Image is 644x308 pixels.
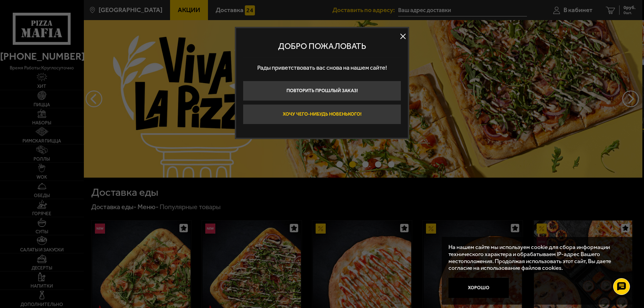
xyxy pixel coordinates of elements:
[448,244,624,271] p: На нашем сайте мы используем cookie для сбора информации технического характера и обрабатываем IP...
[243,41,401,51] p: Добро пожаловать
[243,58,401,77] p: Рады приветствовать вас снова на нашем сайте!
[448,278,509,298] button: Хорошо
[243,81,401,101] button: Повторить прошлый заказ!
[243,104,401,124] button: Хочу чего-нибудь новенького!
